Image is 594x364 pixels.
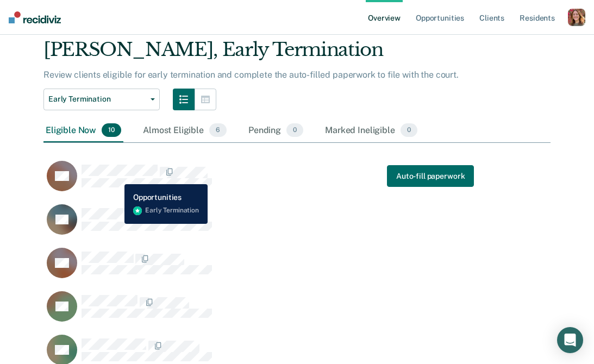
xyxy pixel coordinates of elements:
[557,327,583,353] div: Open Intercom Messenger
[43,89,160,110] button: Early Termination
[387,165,474,187] a: Navigate to form link
[43,204,487,247] div: CaseloadOpportunityCell-130847
[48,95,146,104] span: Early Termination
[323,119,420,143] div: Marked Ineligible0
[286,123,303,137] span: 0
[43,70,459,80] p: Review clients eligible for early termination and complete the auto-filled paperwork to file with...
[43,291,487,334] div: CaseloadOpportunityCell-188508
[43,247,487,291] div: CaseloadOpportunityCell-152639
[9,11,61,23] img: Recidiviz
[43,119,123,143] div: Eligible Now10
[387,165,474,187] button: Auto-fill paperwork
[401,123,417,137] span: 0
[246,119,305,143] div: Pending0
[43,39,551,70] div: [PERSON_NAME], Early Termination
[43,160,487,204] div: CaseloadOpportunityCell-102276
[209,123,227,137] span: 6
[102,123,121,137] span: 10
[141,119,229,143] div: Almost Eligible6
